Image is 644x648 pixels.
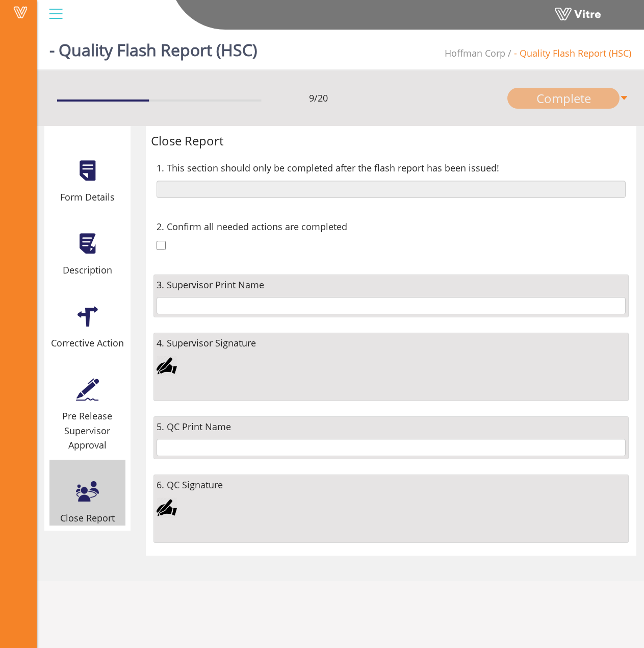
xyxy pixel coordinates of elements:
[157,478,223,492] span: 6. QC Signature
[157,419,231,434] span: 5. QC Print Name
[157,219,347,234] span: 2. Confirm all needed actions are completed
[620,88,629,109] span: caret-down
[505,46,631,60] li: - Quality Flash Report (HSC)
[49,336,125,350] div: Corrective Action
[49,511,125,525] div: Close Report
[445,47,505,59] span: 210
[309,91,328,105] span: 9 / 20
[49,190,125,204] div: Form Details
[49,263,125,277] div: Description
[49,409,125,452] div: Pre Release Supervisor Approval
[157,161,499,175] span: 1. This section should only be completed after the flash report has been issued!
[151,131,632,151] div: Close Report
[157,336,256,350] span: 4. Supervisor Signature
[157,278,264,292] span: 3. Supervisor Print Name
[49,26,257,69] h1: - Quality Flash Report (HSC)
